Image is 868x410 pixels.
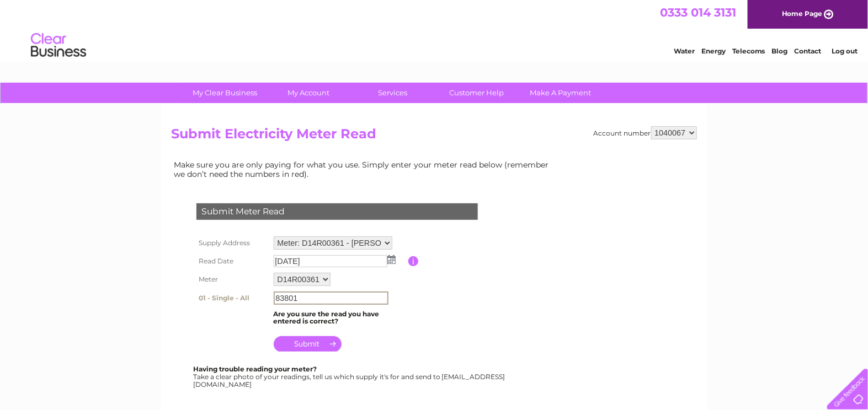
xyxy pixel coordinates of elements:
[832,47,858,55] a: Log out
[174,6,695,53] div: Clear Business is a trading name of Verastar Limited (registered in [GEOGRAPHIC_DATA] No. 3667643...
[274,336,342,352] input: Submit
[172,158,558,181] td: Make sure you are only paying for what you use. Simply enter your meter read below (remember we d...
[347,83,438,103] a: Services
[795,47,822,55] a: Contact
[196,203,478,220] div: Submit Meter Read
[515,83,606,103] a: Make A Payment
[387,255,396,264] img: ...
[594,126,697,139] div: Account number
[30,29,87,62] img: logo.png
[194,365,317,373] b: Having trouble reading your meter?
[772,47,788,55] a: Blog
[431,83,522,103] a: Customer Help
[701,47,726,55] a: Energy
[179,83,270,103] a: My Clear Business
[408,256,419,266] input: Information
[194,234,271,252] th: Supply Address
[194,270,271,289] th: Meter
[194,289,271,307] th: 01 - Single - All
[660,6,736,19] a: 0333 014 3131
[263,83,354,103] a: My Account
[271,307,408,328] td: Are you sure the read you have entered is correct?
[194,365,507,388] div: Take a clear photo of your readings, tell us which supply it's for and send to [EMAIL_ADDRESS][DO...
[674,47,695,55] a: Water
[172,126,697,147] h2: Submit Electricity Meter Read
[732,47,765,55] a: Telecoms
[194,252,271,270] th: Read Date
